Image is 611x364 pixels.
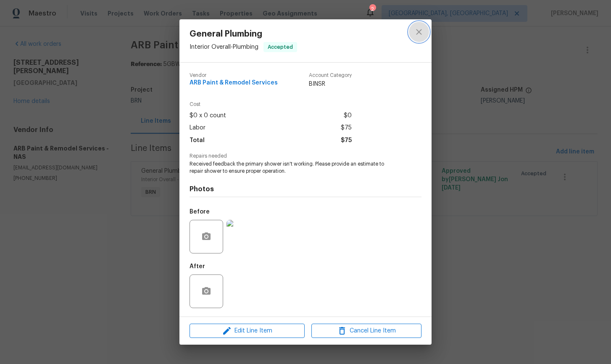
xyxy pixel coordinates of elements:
div: 2 [369,5,375,13]
span: $0 [344,110,352,122]
span: $75 [341,135,352,147]
h4: Photos [190,185,421,193]
h5: Before [190,209,210,215]
button: Edit Line Item [190,324,305,338]
span: Vendor [190,73,278,78]
span: Cancel Line Item [314,326,419,336]
span: Account Category [309,73,352,78]
span: $75 [341,122,352,134]
span: BINSR [309,80,352,88]
span: Received feedback the primary shower isn't working. Please provide an estimate to repair shower t... [190,161,398,175]
span: Interior Overall - Plumbing [190,44,258,50]
span: Total [190,135,205,147]
h5: After [190,264,205,269]
span: Edit Line Item [192,326,302,336]
button: Cancel Line Item [311,324,421,338]
span: Repairs needed [190,153,421,159]
span: $0 x 0 count [190,110,226,122]
span: Cost [190,102,352,107]
span: Labor [190,122,205,134]
button: close [409,22,429,42]
span: Accepted [264,43,296,51]
span: General Plumbing [190,29,297,39]
span: ARB Paint & Remodel Services [190,80,278,86]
